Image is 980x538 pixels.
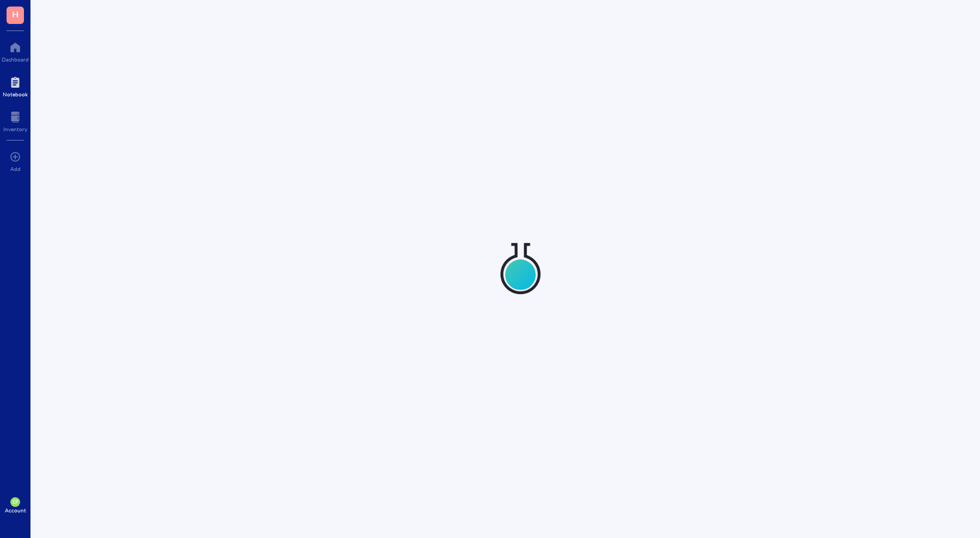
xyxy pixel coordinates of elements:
span: H [12,7,19,21]
div: Dashboard [2,56,29,63]
a: Inventory [3,108,27,132]
div: Add [10,166,21,172]
a: Dashboard [2,39,29,63]
div: Account [5,507,26,513]
div: Notebook [3,91,28,97]
a: Notebook [3,74,28,97]
span: EP [13,499,18,505]
div: Inventory [3,126,27,132]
